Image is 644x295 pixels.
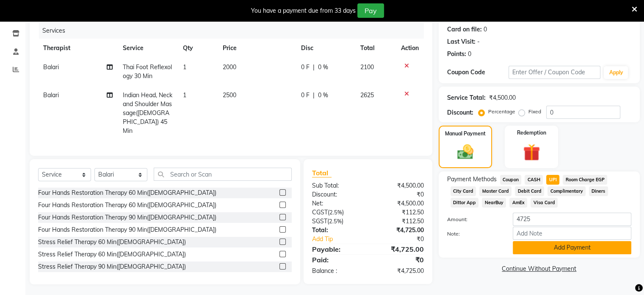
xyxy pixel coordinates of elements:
span: UPI [546,175,559,185]
div: Four Hands Restoration Therapy 90 Min([DEMOGRAPHIC_DATA]) [38,213,216,222]
input: Search or Scan [154,168,292,181]
div: - [477,37,480,46]
span: 2500 [223,91,236,99]
span: 0 F [301,63,309,72]
div: Payable: [306,244,368,254]
span: AmEx [509,198,527,208]
label: Manual Payment [445,130,486,138]
a: Add Tip [306,235,378,244]
th: Total [355,39,395,58]
div: Last Visit: [447,37,475,46]
span: Visa Card [531,198,558,208]
input: Enter Offer / Coupon Code [509,66,601,79]
span: Coupon [500,175,522,185]
label: Note: [441,230,506,238]
div: Four Hands Restoration Therapy 60 Min([DEMOGRAPHIC_DATA]) [38,201,216,210]
div: You have a payment due from 33 days [251,6,356,15]
span: NearBuy [482,198,506,208]
span: Total [312,169,332,177]
div: Net: [306,199,368,208]
div: Discount: [306,190,368,199]
label: Amount: [441,216,506,223]
span: CGST [312,208,328,216]
button: Pay [357,3,384,18]
div: ₹4,725.00 [368,244,430,254]
div: ( ) [306,208,368,217]
div: ₹4,500.00 [368,181,430,190]
button: Add Payment [513,241,631,254]
div: Four Hands Restoration Therapy 60 Min([DEMOGRAPHIC_DATA]) [38,188,216,197]
div: Services [39,23,430,39]
img: _cash.svg [452,143,478,161]
div: Stress Relief Therapy 60 Min([DEMOGRAPHIC_DATA]) [38,250,186,259]
div: Points: [447,50,466,59]
span: | [312,91,314,100]
div: ₹0 [368,255,430,265]
div: ₹112.50 [368,217,430,226]
span: CASH [525,175,543,185]
div: Balance : [306,267,368,275]
div: Sub Total: [306,181,368,190]
span: 0 % [318,91,328,100]
span: Complimentary [547,186,586,196]
span: Balari [43,63,59,71]
span: 1 [183,91,186,99]
span: 2.5% [329,218,342,225]
th: Disc [296,39,355,58]
span: City Card [451,186,476,196]
div: ₹4,725.00 [368,267,430,275]
span: 2.5% [329,209,342,216]
div: Service Total: [447,93,486,102]
div: Discount: [447,108,473,117]
div: Paid: [306,255,368,265]
span: Dittor App [451,198,479,208]
span: 1 [183,63,186,71]
div: ₹4,500.00 [368,199,430,208]
span: 2000 [223,63,236,71]
span: Debit Card [515,186,544,196]
div: Coupon Code [447,68,509,77]
span: Payment Methods [447,175,497,184]
div: ₹4,725.00 [368,226,430,235]
th: Qty [178,39,218,58]
input: Add Note [513,227,631,240]
div: ₹0 [368,190,430,199]
input: Amount [513,213,631,226]
div: 0 [468,50,471,59]
th: Service [118,39,178,58]
span: 2625 [360,91,374,99]
button: Apply [604,66,628,79]
a: Continue Without Payment [440,264,638,273]
span: Room Charge EGP [563,175,607,185]
span: SGST [312,217,327,225]
div: Four Hands Restoration Therapy 90 Min([DEMOGRAPHIC_DATA]) [38,225,216,234]
span: Diners [589,186,608,196]
th: Therapist [38,39,118,58]
label: Fixed [528,108,541,115]
div: Stress Relief Therapy 60 Min([DEMOGRAPHIC_DATA]) [38,238,186,247]
span: Thai Foot Reflexology 30 Min [123,63,172,80]
div: Stress Relief Therapy 90 Min([DEMOGRAPHIC_DATA]) [38,262,186,271]
label: Redemption [517,129,546,137]
div: Card on file: [447,25,482,34]
div: ₹112.50 [368,208,430,217]
div: Total: [306,226,368,235]
div: ( ) [306,217,368,226]
span: 2100 [360,63,374,71]
img: _gift.svg [518,142,545,163]
th: Action [396,39,424,58]
span: Indian Head, Neck and Shoulder Massage([DEMOGRAPHIC_DATA]) 45 Min [123,91,172,135]
span: Master Card [479,186,511,196]
span: 0 F [301,91,309,100]
span: 0 % [318,63,328,72]
label: Percentage [488,108,515,115]
th: Price [218,39,296,58]
div: ₹4,500.00 [489,93,516,102]
div: 0 [484,25,487,34]
div: ₹0 [378,235,430,244]
span: | [312,63,314,72]
span: Balari [43,91,59,99]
